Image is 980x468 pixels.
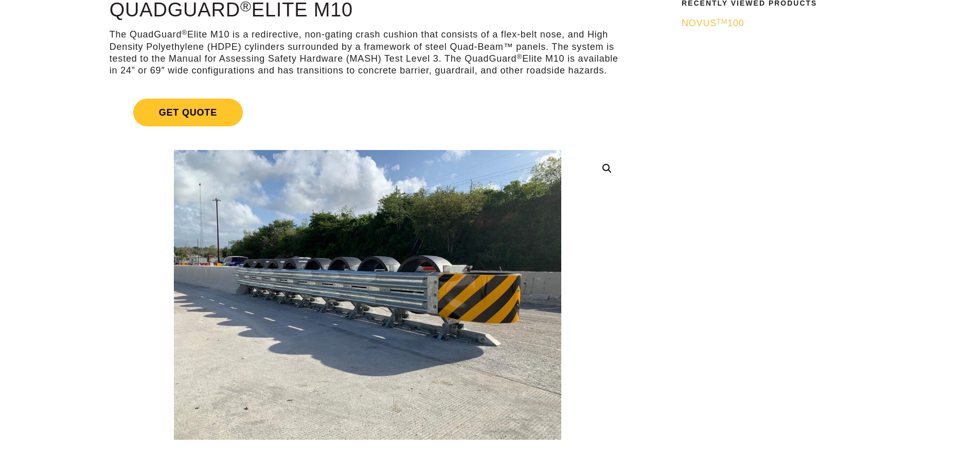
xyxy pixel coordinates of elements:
sup: TM [717,17,727,25]
span: NOVUS 100 [682,18,744,28]
span: Get Quote [133,99,243,126]
a: Get Quote [110,86,626,139]
a: NOVUSTM100 [682,17,890,29]
sup: ® [182,29,187,36]
sup: ® [516,53,522,61]
p: The QuadGuard Elite M10 is a redirective, non-gating crash cushion that consists of a flex-belt n... [110,29,626,77]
